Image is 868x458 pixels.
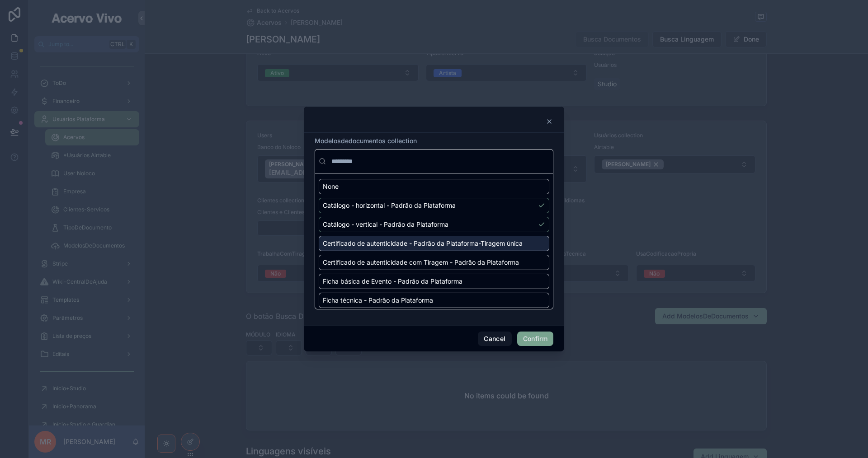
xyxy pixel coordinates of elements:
button: Cancel [478,332,511,346]
span: Certificado de autenticidade - Padrão da Plataforma-Tiragem única [323,239,523,248]
div: None [319,179,549,194]
span: Modelosdedocumentos collection [315,137,417,145]
button: Confirm [517,332,553,346]
div: Suggestions [315,173,553,309]
span: Catálogo - vertical - Padrão da Plataforma [323,220,448,229]
span: Certificado de autenticidade com Tiragem - Padrão da Plataforma [323,258,519,267]
span: Ficha básica de Evento - Padrão da Plataforma [323,277,462,286]
span: Ficha técnica - Padrão da Plataforma [323,296,433,305]
span: Catálogo - horizontal - Padrão da Plataforma [323,201,456,210]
